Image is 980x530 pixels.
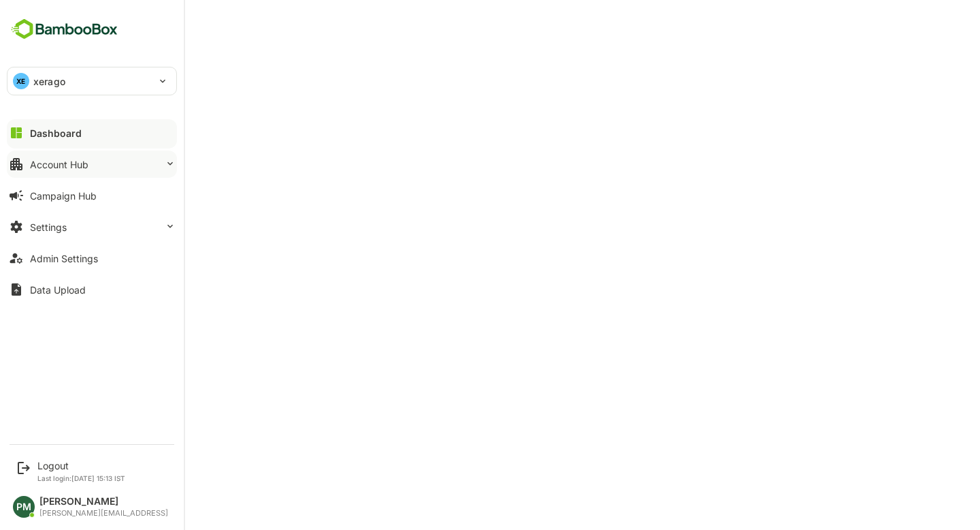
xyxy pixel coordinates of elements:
button: Settings [7,213,177,240]
div: XE [13,73,29,89]
div: Account Hub [30,159,88,170]
button: Admin Settings [7,245,177,272]
div: [PERSON_NAME][EMAIL_ADDRESS] [39,509,168,518]
div: Data Upload [30,284,86,296]
p: xerago [33,74,65,89]
div: Settings [30,221,67,233]
div: [PERSON_NAME] [39,496,168,508]
button: Dashboard [7,119,177,146]
div: Logout [37,460,125,471]
button: Data Upload [7,276,177,303]
img: BambooboxFullLogoMark.5f36c76dfaba33ec1ec1367b70bb1252.svg [7,16,122,42]
p: Last login: [DATE] 15:13 IST [37,474,125,482]
div: Admin Settings [30,253,98,264]
div: XExerago [7,67,176,95]
div: Campaign Hub [30,190,97,202]
div: Dashboard [30,127,82,139]
button: Account Hub [7,151,177,178]
div: PM [13,496,35,518]
button: Campaign Hub [7,182,177,209]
